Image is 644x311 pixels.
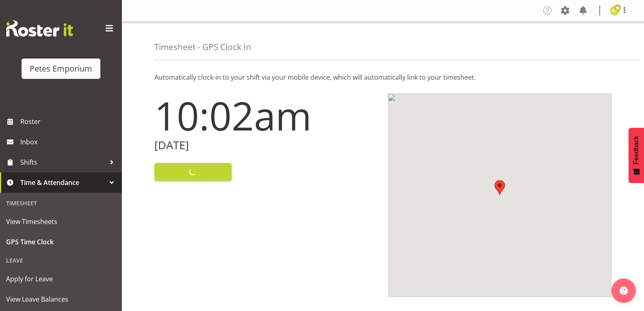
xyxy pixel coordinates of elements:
[154,94,378,137] h1: 10:02am
[2,211,120,232] a: View Timesheets
[2,289,120,309] a: View Leave Balances
[2,269,120,289] a: Apply for Leave
[633,136,640,164] span: Feedback
[6,215,116,228] span: View Timesheets
[20,176,106,189] span: Time & Attendance
[2,195,120,211] div: Timesheet
[6,20,73,37] img: Rosterit website logo
[154,139,378,152] h2: [DATE]
[154,42,251,52] h4: Timesheet - GPS Clock In
[6,293,116,305] span: View Leave Balances
[620,287,628,295] img: help-xxl-2.png
[2,232,120,252] a: GPS Time Clock
[610,6,620,15] img: emma-croft7499.jpg
[629,128,644,183] button: Feedback - Show survey
[20,115,118,128] span: Roster
[30,63,92,75] div: Petes Emporium
[154,72,611,82] p: Automatically clock-in to your shift via your mobile device, which will automatically link to you...
[20,136,118,148] span: Inbox
[2,252,120,269] div: Leave
[6,236,116,248] span: GPS Time Clock
[20,156,106,168] span: Shifts
[6,273,116,285] span: Apply for Leave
